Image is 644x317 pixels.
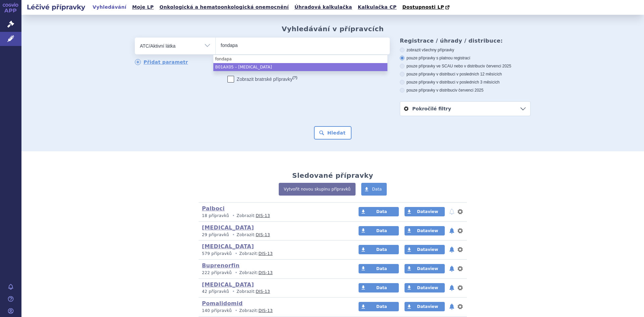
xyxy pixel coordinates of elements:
[202,270,346,276] p: Zobrazit:
[233,270,239,276] i: •
[417,304,438,309] span: Dataview
[483,64,511,68] span: v červenci 2025
[202,251,346,257] p: Zobrazit:
[202,251,232,256] span: 579 přípravků
[448,303,455,311] button: notifikace
[455,88,483,93] span: v červenci 2025
[405,283,445,293] a: Dataview
[356,3,399,12] a: Kalkulačka CP
[417,228,438,233] span: Dataview
[157,3,291,12] a: Onkologická a hematoonkologická onemocnění
[359,283,399,293] a: Data
[376,304,387,309] span: Data
[230,289,236,295] i: •
[376,228,387,233] span: Data
[227,76,298,83] label: Zobrazit bratrské přípravky
[448,227,455,235] button: notifikace
[256,213,270,218] a: DIS-13
[21,2,91,12] h2: Léčivé přípravky
[457,303,464,311] button: nastavení
[359,207,399,216] a: Data
[400,38,531,44] h3: Registrace / úhrady / distribuce:
[400,3,453,12] a: Dostupnosti LP
[405,207,445,216] a: Dataview
[213,55,387,63] li: fondapa
[202,232,346,238] p: Zobrazit:
[91,3,128,12] a: Vyhledávání
[400,102,530,116] a: Pokročilé filtry
[135,59,188,65] a: Přidat parametr
[202,213,346,219] p: Zobrazit:
[361,183,387,196] a: Data
[400,71,531,77] label: pouze přípravky v distribuci v posledních 12 měsících
[259,270,273,275] a: DIS-13
[202,243,254,250] a: [MEDICAL_DATA]
[457,208,464,216] button: nastavení
[230,213,236,219] i: •
[202,262,239,269] a: Buprenorfin
[259,308,273,313] a: DIS-13
[202,270,232,275] span: 222 přípravků
[376,266,387,271] span: Data
[400,55,531,61] label: pouze přípravky s platnou registrací
[202,213,229,218] span: 18 přípravků
[402,4,444,10] span: Dostupnosti LP
[202,289,229,294] span: 42 přípravků
[400,47,531,53] label: zobrazit všechny přípravky
[256,232,270,237] a: DIS-13
[202,308,232,313] span: 140 přípravků
[448,284,455,292] button: notifikace
[417,247,438,252] span: Dataview
[314,126,352,140] button: Hledat
[292,171,373,179] h2: Sledované přípravky
[292,3,354,12] a: Úhradová kalkulačka
[457,227,464,235] button: nastavení
[417,285,438,290] span: Dataview
[359,226,399,235] a: Data
[457,284,464,292] button: nastavení
[448,208,455,216] button: notifikace
[213,63,387,71] li: B01AX05 – [MEDICAL_DATA]
[448,265,455,273] button: notifikace
[417,209,438,214] span: Dataview
[202,281,254,288] a: [MEDICAL_DATA]
[202,308,346,314] p: Zobrazit:
[405,226,445,235] a: Dataview
[259,251,273,256] a: DIS-13
[282,25,384,33] h2: Vyhledávání v přípravcích
[400,88,531,93] label: pouze přípravky v distribuci
[256,289,270,294] a: DIS-13
[279,183,356,196] a: Vytvořit novou skupinu přípravků
[359,264,399,273] a: Data
[400,80,531,85] label: pouze přípravky v distribuci v posledních 3 měsících
[405,245,445,254] a: Dataview
[359,245,399,254] a: Data
[405,264,445,273] a: Dataview
[376,285,387,290] span: Data
[359,302,399,311] a: Data
[233,251,239,257] i: •
[405,302,445,311] a: Dataview
[417,266,438,271] span: Dataview
[202,300,243,307] a: Pomalidomid
[372,187,382,192] span: Data
[202,289,346,295] p: Zobrazit:
[230,232,236,238] i: •
[457,246,464,254] button: nastavení
[376,247,387,252] span: Data
[376,209,387,214] span: Data
[292,75,297,80] abbr: (?)
[457,265,464,273] button: nastavení
[130,3,156,12] a: Moje LP
[202,224,254,231] a: [MEDICAL_DATA]
[448,246,455,254] button: notifikace
[400,63,531,69] label: pouze přípravky ve SCAU nebo v distribuci
[202,232,229,237] span: 29 přípravků
[202,205,225,212] a: Palboci
[233,308,239,314] i: •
